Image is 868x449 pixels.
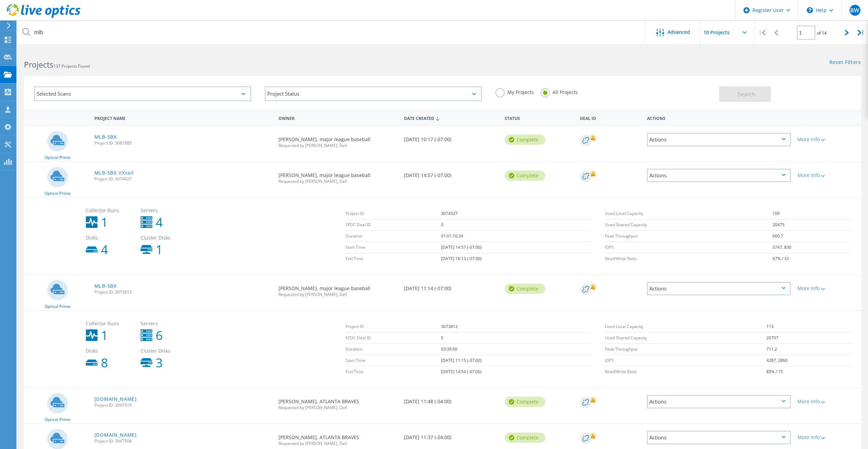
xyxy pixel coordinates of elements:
[278,406,397,410] span: Requested by [PERSON_NAME], Dell
[24,59,53,70] b: Projects
[773,242,851,253] td: 3747, 830
[829,60,861,66] a: Reset Filters
[605,332,766,344] td: Used Shared Capacity
[798,173,858,178] div: More Info
[766,321,851,332] td: 113
[346,332,441,344] td: SFDC Deal ID
[738,91,755,98] span: Search
[441,321,591,332] td: 3073812
[94,171,134,175] a: MLB-SBX VXrail
[605,344,766,355] td: Peak Throughput
[766,344,851,355] td: 711.2
[647,133,791,146] div: Actions
[605,208,772,219] td: Used Local Capacity
[605,231,772,242] td: Peak Throughput
[605,253,772,264] td: Read/Write Ratio
[773,219,851,231] td: 20475
[91,111,275,124] div: Project Name
[766,366,851,378] td: 85% / 15
[94,290,272,294] span: Project ID: 3073812
[156,357,163,369] b: 3
[501,111,576,124] div: Status
[141,235,189,240] span: Cluster Disks
[141,208,189,213] span: Servers
[401,111,501,124] div: Date Created
[156,244,163,256] b: 1
[275,388,401,417] div: [PERSON_NAME], ATLANTA BRAVES
[34,86,251,101] div: Selected Scans
[605,242,772,253] td: IOPS
[755,21,769,45] div: |
[94,284,117,288] a: MLB-SBX
[275,111,401,124] div: Owner
[773,208,851,219] td: 109
[86,235,134,240] span: Disks
[505,171,545,181] div: Complete
[278,441,397,446] span: Requested by [PERSON_NAME], Dell
[766,332,851,344] td: 20707
[798,286,858,291] div: More Info
[346,253,441,264] td: End Time
[441,332,591,344] td: 0
[94,177,272,181] span: Project ID: 3074027
[17,21,646,44] input: Search projects by name, owner, ID, company, etc
[401,388,501,411] div: [DATE] 11:48 (-04:00)
[441,366,591,378] td: [DATE] 14:54 (-07:00)
[541,88,578,95] label: All Projects
[86,321,134,326] span: Collector Runs
[505,135,545,145] div: Complete
[156,329,163,342] b: 6
[346,355,441,366] td: Start Time
[278,179,397,183] span: Requested by [PERSON_NAME], Dell
[576,111,644,124] div: Deal Id
[441,219,591,231] td: 0
[94,141,272,145] span: Project ID: 3081885
[346,208,441,219] td: Project ID
[644,111,794,124] div: Actions
[101,357,108,369] b: 8
[265,86,482,101] div: Project Status
[141,321,189,326] span: Servers
[44,304,70,309] span: Optical Prime
[647,431,791,444] div: Actions
[94,439,272,443] span: Project ID: 3047508
[275,162,401,190] div: [PERSON_NAME], major league baseball
[346,231,441,242] td: Duration
[94,397,137,402] a: [DOMAIN_NAME]
[401,162,501,185] div: [DATE] 14:57 (-07:00)
[719,86,771,102] button: Search
[441,231,591,242] td: 01:01:16:34
[44,155,70,160] span: Optical Prime
[647,282,791,295] div: Actions
[505,433,545,443] div: Complete
[346,321,441,332] td: Project ID
[275,126,401,154] div: [PERSON_NAME], major league baseball
[505,284,545,294] div: Complete
[44,191,70,195] span: Optical Prime
[53,63,90,69] span: 137 Projects Found
[773,253,851,264] td: 67% / 33
[441,344,591,355] td: 03:39:50
[401,126,501,149] div: [DATE] 10:17 (-07:00)
[668,30,690,35] span: Advanced
[605,321,766,332] td: Used Local Capacity
[505,397,545,407] div: Complete
[441,355,591,366] td: [DATE] 11:15 (-07:00)
[156,216,163,229] b: 4
[441,253,591,264] td: [DATE] 16:13 (-07:00)
[495,88,534,95] label: My Projects
[94,433,137,437] a: [DOMAIN_NAME]
[101,329,108,342] b: 1
[101,216,108,229] b: 1
[605,219,772,231] td: Used Shared Capacity
[275,275,401,303] div: [PERSON_NAME], major league baseball
[441,242,591,253] td: [DATE] 14:57 (-07:00)
[798,399,858,404] div: More Info
[798,137,858,142] div: More Info
[141,349,189,353] span: Cluster Disks
[817,30,827,36] span: of 14
[346,366,441,378] td: End Time
[86,208,134,213] span: Collector Runs
[807,7,813,13] svg: \n
[278,144,397,148] span: Requested by [PERSON_NAME], Dell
